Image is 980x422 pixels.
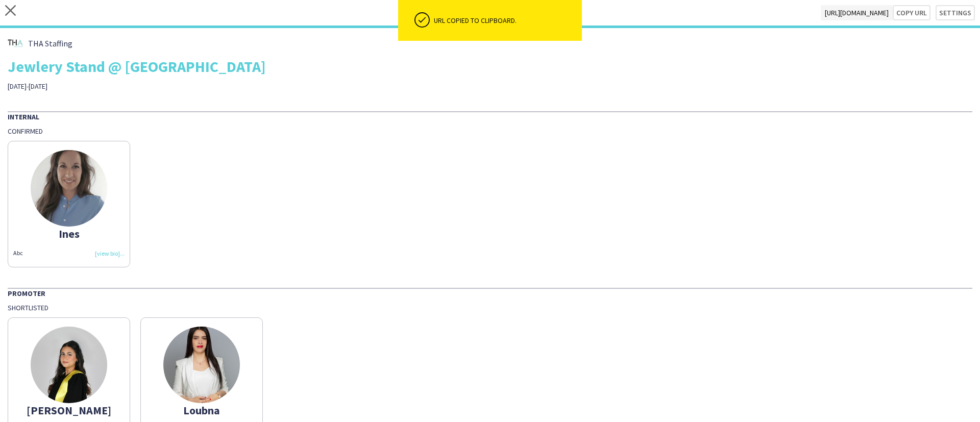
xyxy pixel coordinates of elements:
[8,127,972,136] div: Confirmed
[8,303,972,312] div: Shortlisted
[13,406,125,415] div: [PERSON_NAME]
[8,59,972,74] div: Jewlery Stand @ [GEOGRAPHIC_DATA]
[13,249,125,258] div: Abc
[821,5,893,20] span: [URL][DOMAIN_NAME]
[31,150,107,227] img: thumb-6853a4cfd35ec.jpg
[146,406,257,415] div: Loubna
[31,327,107,403] img: thumb-fb9a59cc-1205-476c-89f3-892c43d5d6da.jpg
[936,5,975,20] button: Settings
[163,327,240,403] img: thumb-71178b0f-fcd9-4816-bdcf-ac2b84812377.jpg
[13,229,125,238] div: Ines
[8,82,346,91] div: [DATE]-[DATE]
[8,36,23,51] img: thumb-c2c62920-666d-42a4-bc92-4ab14fb72bac.png
[28,39,72,48] span: THA Staffing
[893,5,930,20] button: Copy url
[8,111,972,121] div: Internal
[8,288,972,298] div: Promoter
[434,16,578,25] div: URL copied to clipboard.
